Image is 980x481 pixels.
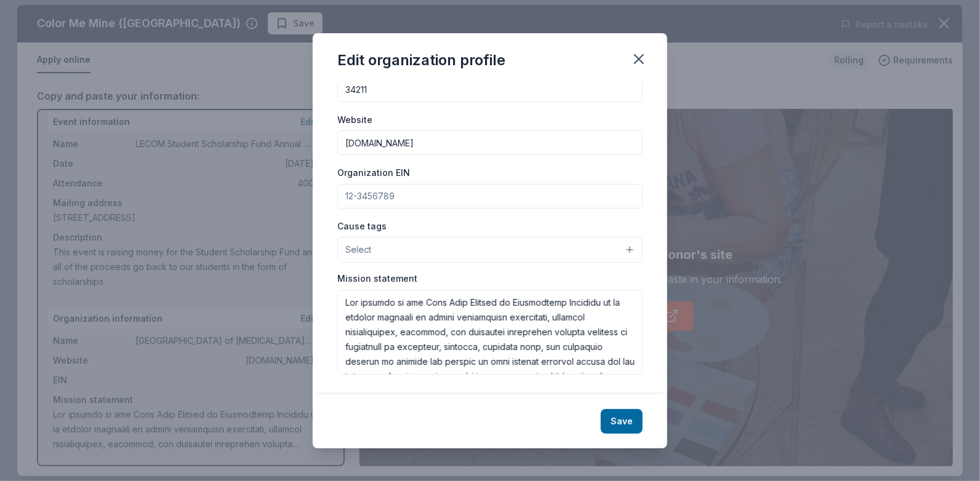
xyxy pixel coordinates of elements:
[337,78,643,102] input: 12345 (U.S. only)
[337,184,643,209] input: 12-3456789
[601,409,643,434] button: Save
[337,290,643,375] textarea: Lor ipsumdo si ame Cons Adip Elitsed do Eiusmodtemp Incididu ut la etdolor magnaali en admini ven...
[337,272,417,285] label: Mission statement
[337,167,410,179] label: Organization EIN
[337,114,372,126] label: Website
[345,242,371,257] span: Select
[337,50,505,70] div: Edit organization profile
[337,220,387,233] label: Cause tags
[337,237,643,263] button: Select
